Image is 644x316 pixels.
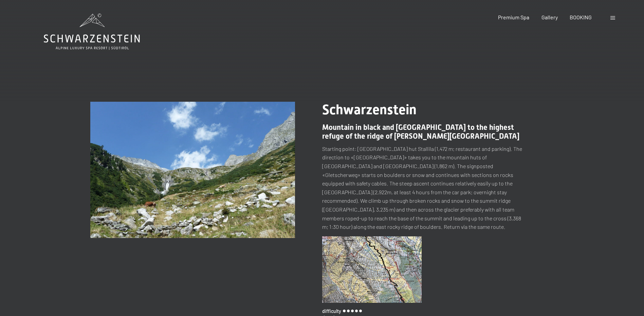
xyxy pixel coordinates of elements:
span: difficulty [322,308,341,315]
a: Premium Spa [498,14,529,20]
span: Mountain in black and [GEOGRAPHIC_DATA] to the highest refuge of the ridge of [PERSON_NAME][GEOGR... [322,123,519,140]
img: Schwarzenstein [322,236,422,303]
p: Starting point: [GEOGRAPHIC_DATA] hut Stallila (1,472 m; restaurant and parking). The direction t... [322,144,527,231]
img: Schwarzenstein [90,102,295,238]
span: Schwarzenstein [322,102,417,118]
a: Gallery [541,14,558,20]
a: BOOKING [570,14,592,20]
